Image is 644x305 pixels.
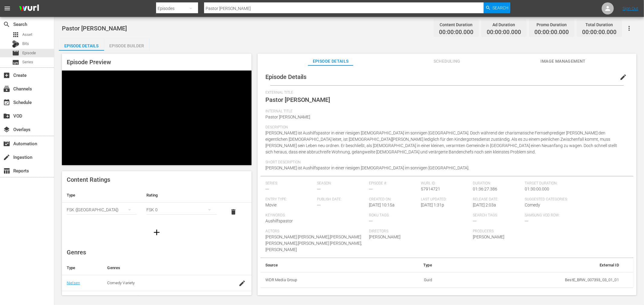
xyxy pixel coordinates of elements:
[473,213,522,218] span: Search Tags:
[22,41,29,47] span: Bits
[473,234,504,239] span: [PERSON_NAME]
[261,258,383,272] th: Source
[439,20,473,29] div: Content Duration
[102,261,231,275] th: Genres
[265,165,469,170] span: [PERSON_NAME] ist Aushilfspastor in einer riesigen [DEMOGRAPHIC_DATA] im sonnigen [GEOGRAPHIC_DATA].
[525,187,549,191] span: 01:30:00.000
[12,31,19,38] span: Asset
[3,154,10,161] span: Ingestion
[473,187,497,191] span: 01:36:27.386
[22,50,36,56] span: Episode
[317,197,366,202] span: Publish Date:
[265,181,314,186] span: Series:
[265,90,626,95] span: External Title
[369,181,418,186] span: Episode #:
[265,219,293,223] span: Aushilfspastor
[265,160,626,165] span: Short Description
[317,181,366,186] span: Season:
[59,39,104,51] button: Episode Details
[383,272,437,288] td: Guid
[369,197,418,202] span: Created On:
[261,258,633,288] table: simple table
[142,188,221,203] th: Rating
[484,2,510,13] button: Search
[473,181,522,186] span: Duration:
[14,2,43,16] img: ans4CAIJ8jUAAAAAAAAAAAAAAAAAAAAAAAAgQb4GAAAAAAAAAAAAAAAAAAAAAAAAJMjXAAAAAAAAAAAAAAAAAAAAAAAAgAT5G...
[67,176,110,183] span: Content Ratings
[265,109,626,114] span: Internal Title
[104,39,149,51] button: Episode Builder
[3,21,10,28] span: Search
[230,208,237,215] span: delete
[67,281,80,285] a: Nielsen
[3,140,10,147] span: Automation
[421,197,470,202] span: Last Updated:
[261,272,383,288] th: WDR Media Group
[369,219,373,223] span: ---
[62,188,252,221] table: simple table
[4,5,11,12] span: menu
[12,40,19,48] div: Bits
[582,20,617,29] div: Total Duration
[67,58,111,66] span: Episode Preview
[265,115,310,119] span: Pastor [PERSON_NAME]
[582,29,617,36] span: 00:00:00.000
[383,258,437,272] th: Type
[308,58,353,65] span: Episode Details
[104,39,149,53] div: Episode Builder
[534,29,569,36] span: 00:00:00.000
[439,29,473,36] span: 00:00:00.000
[265,130,617,154] span: [PERSON_NAME] ist Aushilfspastor in einer riesigen [DEMOGRAPHIC_DATA] im sonnigen [GEOGRAPHIC_DAT...
[369,187,373,191] span: ---
[525,203,540,207] span: Comedy
[317,203,321,207] span: ---
[226,205,241,219] button: delete
[540,58,586,65] span: Image Management
[616,70,630,84] button: edit
[3,85,10,93] span: Channels
[67,201,137,218] div: FSK ([GEOGRAPHIC_DATA])
[525,213,574,218] span: Samsung VOD Row:
[12,59,19,66] span: Series
[421,187,440,191] span: 57914721
[620,74,627,81] span: edit
[265,96,330,103] span: Pastor [PERSON_NAME]
[369,213,470,218] span: Roku Tags:
[62,261,102,275] th: Type
[525,181,626,186] span: Target Duration:
[487,29,521,36] span: 00:00:00.000
[369,203,395,207] span: [DATE] 10:15a
[265,234,362,252] span: [PERSON_NAME] [PERSON_NAME],[PERSON_NAME] [PERSON_NAME],[PERSON_NAME] [PERSON_NAME],[PERSON_NAME]
[22,32,32,38] span: Asset
[3,112,10,120] span: VOD
[525,219,528,223] span: ---
[473,219,476,223] span: ---
[59,39,104,53] div: Episode Details
[265,197,314,202] span: Entry Type:
[317,187,321,191] span: ---
[3,99,10,106] span: Schedule
[62,25,127,32] span: Pastor [PERSON_NAME]
[424,58,469,65] span: Scheduling
[3,126,10,133] span: Overlays
[623,6,638,11] a: Sign Out
[22,59,33,65] span: Series
[146,201,216,218] div: FSK 0
[265,203,277,207] span: Movie
[437,258,624,272] th: External ID
[265,213,366,218] span: Keywords:
[369,234,400,239] span: [PERSON_NAME]
[265,125,626,130] span: Description
[265,73,307,80] span: Episode Details
[369,229,470,234] span: Directors
[487,20,521,29] div: Ad Duration
[421,203,444,207] span: [DATE] 1:31p
[3,167,10,175] span: Reports
[12,49,19,57] span: Episode
[437,272,624,288] td: BestE_BRW_007393_03_01_01
[473,197,522,202] span: Release Date:
[525,197,626,202] span: Suggested Categories:
[62,188,142,203] th: Type
[421,181,470,186] span: Wurl ID:
[534,20,569,29] div: Promo Duration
